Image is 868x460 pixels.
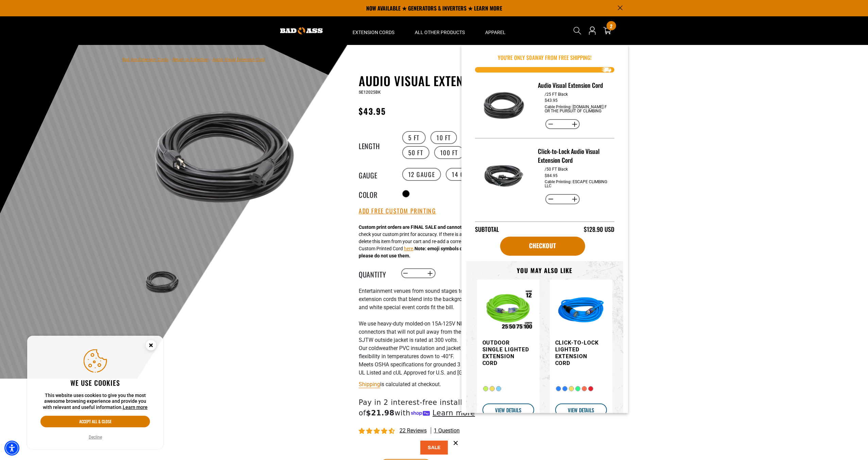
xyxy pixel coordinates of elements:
[342,16,405,45] summary: Extension Cords
[280,27,323,34] img: Bad Ass Extension Cords
[170,57,171,62] span: ›
[359,246,505,258] strong: Note: emoji symbols do not print correctly, please do not use them.
[359,369,525,377] li: UL Listed and cUL Approved for U.S. and [GEOGRAPHIC_DATA].
[40,416,150,427] button: Accept all & close
[482,285,530,398] a: Outdoor Single Lighted Extension Cord Outdoor Single Lighted Extension Cord
[555,339,603,367] h3: Click-to-Lock Lighted Extension Cord
[545,105,607,113] dd: [DOMAIN_NAME] FOR THE PURSUIT OF CLIMBING
[399,427,427,434] span: 22 reviews
[139,336,163,357] button: Close this option
[142,262,182,302] img: black
[446,168,485,181] label: 14 Gauge
[142,75,306,239] img: black
[555,285,603,398] a: blue Click-to-Lock Lighted Extension Cord
[475,16,516,45] summary: Apparel
[353,29,394,35] span: Extension Cords
[359,224,489,230] strong: Custom print orders are FINAL SALE and cannot be returned.
[172,57,208,62] a: Return to Collection
[480,160,528,192] img: black
[434,146,464,159] label: 100 FT
[359,90,381,95] span: SE12025BK
[545,173,558,178] dd: $84.95
[461,45,628,413] div: Item added to your cart
[500,237,585,256] a: Checkout
[359,287,525,377] div: Entertainment venues from sound stages to catered events require extension cords that blend into ...
[545,179,607,188] dd: ESCAPE CLIMBING LLC
[359,207,436,215] button: Add Free Custom Printing
[480,81,528,129] img: black
[359,381,380,387] a: Shipping
[122,57,168,62] a: Bad Ass Extension Cords
[482,339,530,367] h3: Outdoor Single Lighted Extension Cord
[610,23,612,29] span: 2
[210,57,211,62] span: ›
[529,53,532,62] span: 0
[87,434,104,441] button: Decline
[402,168,441,181] label: 12 Gauge
[555,285,607,337] img: blue
[477,267,612,274] h3: You may also like
[402,146,429,159] label: 50 FT
[359,380,525,389] div: is calculated at checkout.
[404,245,413,252] button: here
[359,189,393,198] legend: Color
[584,225,614,234] div: $128.90 USD
[123,405,148,410] a: This website uses cookies to give you the most awesome browsing experience and provide you with r...
[359,170,393,179] legend: Gauge
[212,57,265,62] span: Audio Visual Extension Cord
[359,344,525,361] li: Our coldweather PVC insulation and jacket guarantees working flexibility in temperatures down to ...
[359,141,393,149] legend: Length
[402,131,426,144] label: 5 FT
[538,81,609,90] h3: Audio Visual Extension Cord
[475,225,499,234] div: Subtotal
[359,361,525,369] li: Meets OSHA specifications for grounded 3 conductor corsets.
[482,403,534,416] a: VIEW DETAILS
[572,25,583,36] summary: Search
[556,193,569,205] input: Quantity for Click-to-Lock Audio Visual Extension Cord
[27,336,163,449] aside: Cookie Consent
[430,131,457,144] label: 10 FT
[359,105,386,117] span: $43.95
[359,74,525,88] h1: Audio Visual Extension Cord
[545,105,572,109] dt: Cable Printing:
[485,29,506,35] span: Apparel
[555,403,607,416] a: VIEW DETAILS
[475,53,614,62] p: You're Only $ away from free shipping!
[482,285,534,337] img: Outdoor Single Lighted Extension Cord
[556,118,569,130] input: Quantity for Audio Visual Extension Cord
[122,55,265,63] nav: breadcrumbs
[359,320,525,336] li: We use heavy-duty molded-on 15A-125V NEMA 5-15 plugs & connectors that will not pull away from th...
[359,336,525,344] li: SJTW outside jacket is rated at 300 volts.
[359,224,518,259] div: Please double check your custom print for accuracy. If there is a typo, you will need to delete t...
[545,98,558,103] dd: $43.95
[545,167,568,172] dd: /50 FT Black
[40,393,150,411] p: This website uses cookies to give you the most awesome browsing experience and provide you with r...
[40,378,150,387] h2: We use cookies
[359,269,393,278] label: Quantity
[545,179,572,184] dt: Cable Printing:
[405,16,475,45] summary: All Other Products
[359,428,396,434] span: 4.68 stars
[587,16,598,45] a: Open this option
[545,92,568,97] dd: /25 FT Black
[4,441,19,456] div: Accessibility Menu
[415,29,465,35] span: All Other Products
[538,147,609,164] h3: Click-to-Lock Audio Visual Extension Cord
[434,427,460,434] span: 1 question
